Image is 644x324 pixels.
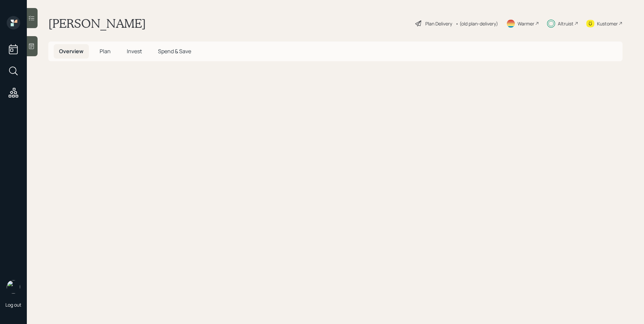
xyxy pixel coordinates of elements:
span: Plan [100,48,111,55]
span: Spend & Save [158,48,191,55]
span: Overview [59,48,84,55]
div: Plan Delivery [425,20,452,27]
img: james-distasi-headshot.png [7,280,20,294]
div: • (old plan-delivery) [455,20,498,27]
div: Kustomer [597,20,618,27]
span: Invest [127,48,142,55]
div: Warmer [518,20,534,27]
h1: [PERSON_NAME] [48,16,146,31]
div: Altruist [558,20,574,27]
div: Log out [5,302,21,308]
